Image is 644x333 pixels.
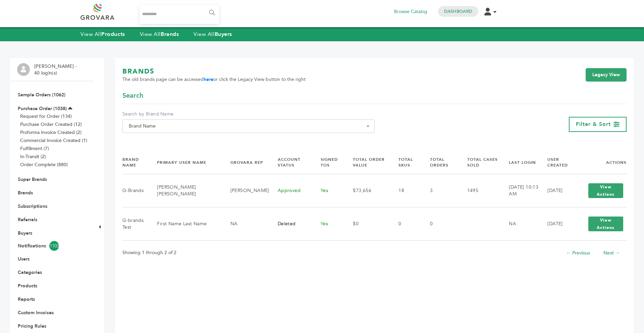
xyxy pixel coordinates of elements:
[34,63,78,76] li: [PERSON_NAME] - 40 login(s)
[149,151,222,174] th: Primary User Name
[20,161,68,168] a: Order Complete (880)
[18,241,86,251] a: Notifications1103
[422,174,459,207] td: 3
[422,151,459,174] th: Total Orders
[566,250,590,256] a: ← Previous
[222,151,269,174] th: Grovara Rep
[344,151,390,174] th: Total Order Value
[539,151,577,174] th: User Created
[18,296,35,302] a: Reports
[149,207,222,241] td: First Name Last Name
[140,5,219,24] input: Search...
[149,174,222,207] td: [PERSON_NAME] [PERSON_NAME]
[344,174,390,207] td: $73,656
[344,207,390,241] td: $0
[161,31,179,38] strong: Brands
[18,323,46,329] a: Pricing Rules
[20,153,46,160] a: In-Transit (2)
[18,230,32,236] a: Buyers
[603,250,620,256] a: Next →
[459,151,501,174] th: Total Cases Sold
[122,91,143,100] span: Search
[269,207,312,241] td: Deleted
[122,207,149,241] td: G-brands Test
[18,256,30,262] a: Users
[588,217,623,231] button: View Actions
[588,183,623,198] button: View Actions
[500,207,539,241] td: NA
[215,31,232,38] strong: Buyers
[122,76,306,83] span: The old brands page can be accessed or click the Legacy View button to the right
[18,92,65,98] a: Sample Orders (1062)
[101,31,125,38] strong: Products
[122,120,375,133] span: Brand Name
[122,67,306,76] h1: BRANDS
[269,151,312,174] th: Account Status
[20,113,72,120] a: Request for Order (134)
[194,31,232,38] a: View AllBuyers
[390,174,422,207] td: 18
[20,137,87,144] a: Commercial Invoice Created (1)
[18,176,47,183] a: Super Brands
[122,249,176,257] p: Showing 1 through 2 of 2
[312,174,344,207] td: Yes
[269,174,312,207] td: Approved
[444,8,472,14] a: Dashboard
[18,190,33,196] a: Brands
[17,63,30,76] img: profile.png
[500,151,539,174] th: Last Login
[18,269,42,276] a: Categories
[18,217,37,223] a: Referrals
[126,122,371,131] span: Brand Name
[576,121,611,128] span: Filter & Sort
[539,174,577,207] td: [DATE]
[80,31,125,38] a: View AllProducts
[312,151,344,174] th: Signed TOS
[18,105,67,112] a: Purchase Order (1038)
[122,111,375,117] label: Search by Brand Name
[20,129,82,136] a: Proforma Invoice Created (2)
[586,68,627,82] a: Legacy View
[49,241,59,251] span: 1103
[222,207,269,241] td: NA
[122,174,149,207] td: G-Brands
[539,207,577,241] td: [DATE]
[18,310,54,316] a: Custom Invoices
[204,76,213,83] a: here
[390,207,422,241] td: 0
[500,174,539,207] td: [DATE] 10:13 AM
[18,283,37,289] a: Products
[577,151,627,174] th: Actions
[222,174,269,207] td: [PERSON_NAME]
[312,207,344,241] td: Yes
[122,151,149,174] th: Brand Name
[394,8,427,15] a: Browse Catalog
[140,31,179,38] a: View AllBrands
[459,174,501,207] td: 1495
[18,203,47,209] a: Subscriptions
[422,207,459,241] td: 0
[390,151,422,174] th: Total SKUs
[20,145,49,152] a: Fulfillment (7)
[20,121,82,128] a: Purchase Order Created (12)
